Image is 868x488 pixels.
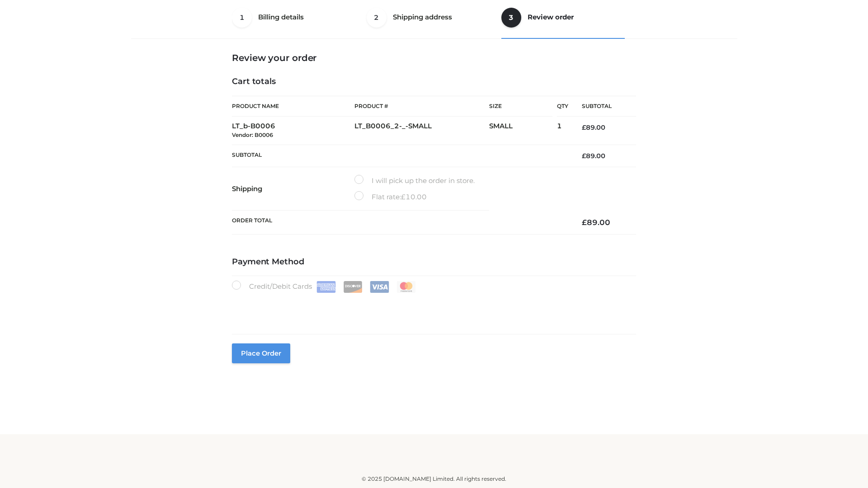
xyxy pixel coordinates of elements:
[582,218,610,227] bdi: 89.00
[232,131,273,138] small: Vendor: B0006
[232,77,636,87] h4: Cart totals
[370,281,389,293] img: Visa
[232,117,354,145] td: LT_b-B0006
[582,123,605,131] bdi: 89.00
[582,123,586,131] span: £
[354,117,489,145] td: LT_B0006_2-_-SMALL
[316,281,336,293] img: Amex
[582,218,587,227] span: £
[354,96,489,117] th: Product #
[232,52,636,63] h3: Review your order
[232,145,568,167] th: Subtotal
[232,343,290,363] button: Place order
[343,281,363,293] img: Discover
[354,175,475,187] label: I will pick up the order in store.
[354,191,427,203] label: Flat rate:
[557,96,568,117] th: Qty
[396,281,416,293] img: Mastercard
[232,211,568,235] th: Order Total
[557,117,568,145] td: 1
[232,96,354,117] th: Product Name
[582,152,605,160] bdi: 89.00
[401,192,427,201] bdi: 10.00
[568,96,636,117] th: Subtotal
[232,281,417,293] label: Credit/Debit Cards
[489,96,552,117] th: Size
[232,167,354,211] th: Shipping
[232,257,636,267] h4: Payment Method
[401,192,406,201] span: £
[582,152,586,160] span: £
[489,117,557,145] td: SMALL
[230,291,634,324] iframe: Secure payment input frame
[134,474,734,483] div: © 2025 [DOMAIN_NAME] Limited. All rights reserved.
